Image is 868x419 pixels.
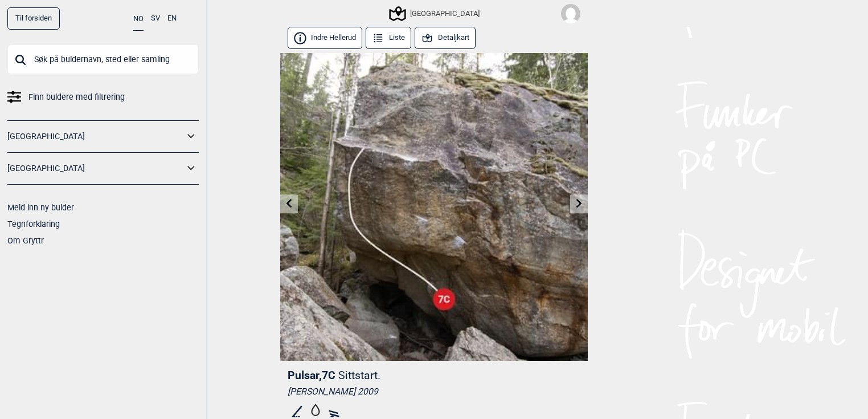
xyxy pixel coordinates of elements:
[338,369,380,382] p: Sittstart.
[561,4,580,23] img: User fallback1
[415,27,476,49] button: Detaljkart
[391,7,480,21] div: [GEOGRAPHIC_DATA]
[7,128,184,145] a: [GEOGRAPHIC_DATA]
[366,27,411,49] button: Liste
[288,369,335,382] span: Pulsar , 7C
[288,27,362,49] button: Indre Hellerud
[7,160,184,177] a: [GEOGRAPHIC_DATA]
[167,7,177,30] button: EN
[7,236,44,245] a: Om Gryttr
[280,53,588,361] img: Pulsar 200511
[7,203,74,212] a: Meld inn ny bulder
[28,89,125,105] span: Finn buldere med filtrering
[7,7,60,30] a: Til forsiden
[7,89,199,105] a: Finn buldere med filtrering
[133,7,144,31] button: NO
[7,219,60,229] a: Tegnforklaring
[288,386,580,397] div: [PERSON_NAME] 2009
[7,44,199,74] input: Søk på buldernavn, sted eller samling
[151,7,160,30] button: SV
